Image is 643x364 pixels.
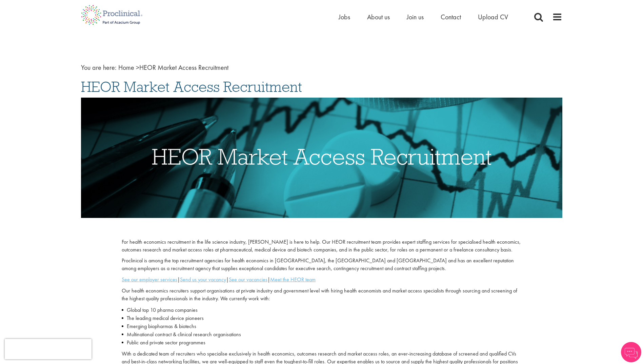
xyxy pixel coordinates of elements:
a: Jobs [339,13,350,21]
a: Join us [407,13,424,21]
span: HEOR Market Access Recruitment [118,63,228,72]
li: Multinational contract & clinical research organisations [122,330,521,339]
a: See our employer services [122,276,177,283]
li: Emerging biopharmas & biotechs [122,322,521,330]
img: Chatbot [621,342,641,362]
span: You are here: [81,63,117,72]
li: Public and private sector programmes [122,339,521,347]
a: Upload CV [478,13,508,21]
a: About us [367,13,390,21]
p: Our health economics recruiters support organisations at private industry and government level wi... [122,287,521,303]
a: Meet the HEOR team [270,276,316,283]
p: | | | [122,276,521,284]
p: Proclinical is among the top recruitment agencies for health economics in [GEOGRAPHIC_DATA], the ... [122,257,521,272]
a: breadcrumb link to Home [118,63,134,72]
a: Contact [441,13,461,21]
p: For health economics recruitment in the life science industry, [PERSON_NAME] is here to help. Our... [122,238,521,254]
li: Global top 10 pharma companies [122,306,521,314]
li: The leading medical device pioneers [122,314,521,322]
img: HEOR Market Access Recruitment [81,98,562,218]
span: > [136,63,139,72]
a: Send us your vacancy [180,276,226,283]
a: See our vacancies [229,276,267,283]
iframe: reCAPTCHA [5,339,92,359]
span: HEOR Market Access Recruitment [81,78,302,96]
